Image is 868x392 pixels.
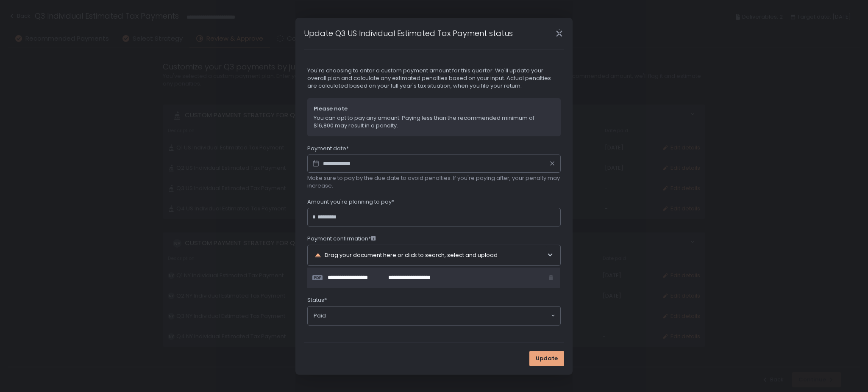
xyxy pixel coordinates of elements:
[314,114,554,130] span: You can opt to pay any amount. Paying less than the recommended minimum of $16,800 may result in ...
[307,155,561,173] input: Datepicker input
[307,198,394,206] span: Amount you're planning to pay*
[326,312,550,320] input: Search for option
[536,355,558,362] span: Update
[314,312,326,320] span: Paid
[307,235,376,243] span: Payment confirmation*
[545,29,573,39] div: Close
[314,105,554,113] span: Please note
[307,67,561,90] span: You're choosing to enter a custom payment amount for this quarter. We'll update your overall plan...
[307,145,349,152] span: Payment date*
[307,174,561,190] span: Make sure to pay by the due date to avoid penalties. If you're paying after, your penalty may inc...
[307,296,327,304] span: Status*
[529,351,564,366] button: Update
[304,28,513,39] h1: Update Q3 US Individual Estimated Tax Payment status
[308,306,560,325] div: Search for option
